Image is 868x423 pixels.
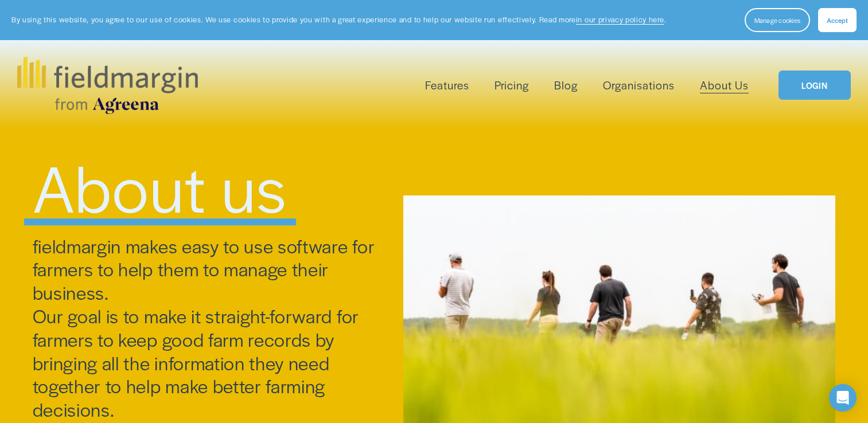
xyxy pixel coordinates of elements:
[33,233,379,422] span: fieldmargin makes easy to use software for farmers to help them to manage their business. Our goa...
[603,76,675,95] a: Organisations
[700,76,749,95] a: About Us
[827,15,848,25] span: Accept
[829,384,857,412] div: Open Intercom Messenger
[818,8,857,32] button: Accept
[425,77,469,93] span: Features
[576,14,664,25] a: in our privacy policy here
[754,15,800,25] span: Manage cookies
[33,140,287,232] span: About us
[495,76,529,95] a: Pricing
[554,76,578,95] a: Blog
[745,8,810,32] button: Manage cookies
[425,76,469,95] a: folder dropdown
[17,57,197,114] img: fieldmargin.com
[11,14,666,25] p: By using this website, you agree to our use of cookies. We use cookies to provide you with a grea...
[779,70,851,100] a: LOGIN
